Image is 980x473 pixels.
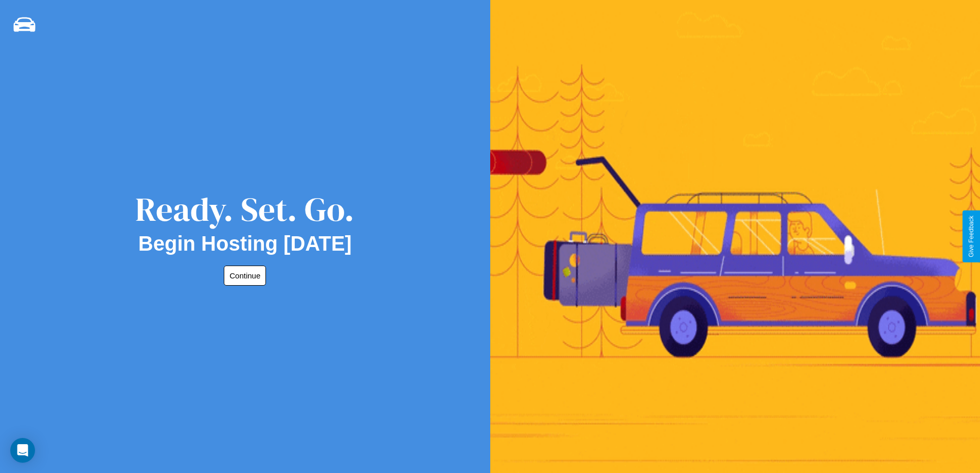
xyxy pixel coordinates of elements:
[138,232,352,255] h2: Begin Hosting [DATE]
[135,186,354,232] div: Ready. Set. Go.
[968,216,975,257] div: Give Feedback
[10,438,35,463] div: Open Intercom Messenger
[224,266,266,286] button: Continue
